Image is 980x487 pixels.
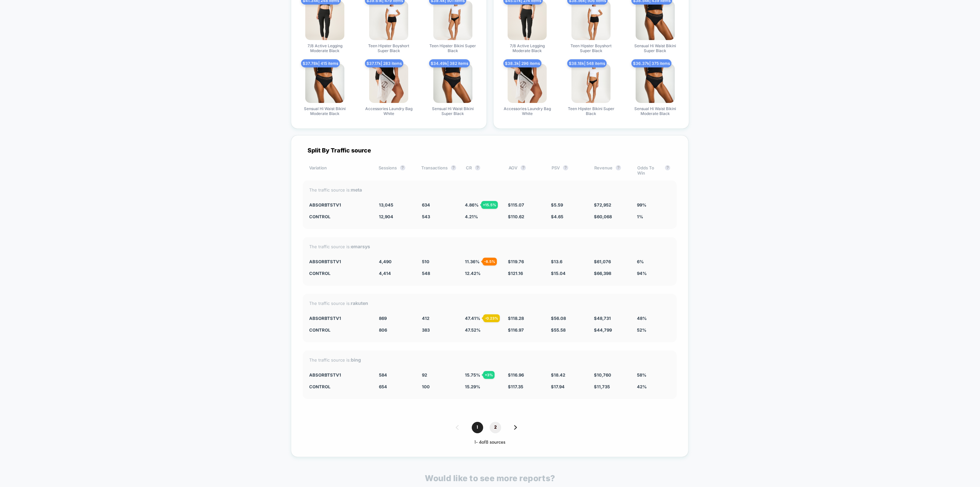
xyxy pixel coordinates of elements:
span: $ 55.58 [551,327,566,333]
div: CR [466,165,499,176]
div: The traffic source is: [309,300,670,306]
p: Would like to see more reports? [425,473,555,483]
img: produt [636,64,675,103]
button: ? [521,165,526,170]
span: $ 117.35 [508,384,523,389]
span: 47.41 % [465,316,480,321]
div: 99% [637,202,670,208]
span: $ 116.96 [508,372,524,378]
div: CONTROL [309,214,369,219]
span: Sensual Hi Waist Bikini Super Black [428,106,477,117]
span: 543 [422,214,430,219]
span: Accessories Laundry Bag White [364,106,413,117]
div: AbsorbTstV1 [309,372,369,378]
div: AbsorbTstV1 [309,316,369,321]
span: $ 119.76 [508,259,524,264]
span: 654 [379,384,387,389]
div: 1 - 4 of 8 sources [303,440,677,445]
div: Odds To Win [637,165,670,176]
img: produt [369,1,408,40]
span: 383 [422,327,430,333]
span: $ 56.08 [551,316,566,321]
strong: rakuten [351,300,368,306]
div: CONTROL [309,327,369,333]
div: 58% [637,372,670,378]
span: 92 [422,372,427,378]
span: $ 18.42 [551,372,565,378]
img: produt [508,1,547,40]
span: $ 34.49k | 382 items [429,59,470,67]
div: - 8.5 % [483,258,497,265]
span: 548 [422,271,430,276]
span: $ 66,398 [594,271,611,276]
img: produt [508,64,547,103]
div: + 15.5 % [481,201,498,209]
img: produt [305,1,344,40]
strong: meta [351,187,362,193]
div: The traffic source is: [309,244,670,249]
img: produt [305,64,344,103]
div: 42% [637,384,670,389]
span: Sensual Hi Waist Bikini Moderate Black [300,106,349,117]
span: 806 [379,327,387,333]
span: Accessories Laundry Bag White [503,106,552,117]
span: 510 [422,259,429,264]
button: ? [451,165,456,170]
span: $ 4.65 [551,214,563,219]
span: $ 38.3k | 296 items [503,59,541,67]
div: 1% [637,214,670,219]
span: Teen Hipster Bikini Super Black [567,106,615,117]
span: $ 37.78k | 415 items [301,59,340,67]
button: ? [665,165,670,170]
span: 12.42 % [465,271,481,276]
div: 48% [637,316,670,321]
span: 11.36 % [465,259,480,264]
div: PSV [552,165,584,176]
span: 4.21 % [465,214,478,219]
span: $ 15.04 [551,271,566,276]
div: 6% [637,259,670,264]
div: 94% [637,271,670,276]
span: 2 [490,422,501,433]
img: produt [571,64,611,103]
div: Revenue [594,165,627,176]
span: $ 13.6 [551,259,562,264]
span: $ 36.37k | 375 items [631,59,671,67]
div: Transactions [421,165,456,176]
span: 15.29 % [465,384,480,389]
button: ? [475,165,480,170]
div: The traffic source is: [309,187,670,193]
img: produt [433,64,472,103]
strong: bing [351,357,361,363]
img: produt [369,64,408,103]
button: ? [616,165,621,170]
span: $ 10,760 [594,372,611,378]
span: Teen Hipster Boyshort Super Black [364,43,413,54]
span: 1 [472,422,483,433]
div: AbsorbTstV1 [309,259,369,264]
span: $ 60,068 [594,214,612,219]
div: 52% [637,327,670,333]
span: $ 61,076 [594,259,611,264]
span: $ 11,735 [594,384,610,389]
div: AbsorbTstV1 [309,202,369,208]
span: $ 44,799 [594,327,612,333]
span: $ 37.17k | 283 items [365,59,403,67]
img: produt [433,1,472,40]
span: 584 [379,372,387,378]
span: 15.75 % [465,372,480,378]
span: 100 [422,384,430,389]
span: $ 38.18k | 548 items [567,59,607,67]
img: produt [636,1,675,40]
img: produt [571,1,611,40]
span: Teen Hipster Boyshort Super Black [567,43,615,54]
span: 13,045 [379,202,393,208]
div: + 3 % [483,371,495,379]
span: $ 116.97 [508,327,524,333]
span: $ 72,952 [594,202,611,208]
div: Split By Traffic source [303,147,677,154]
span: Teen Hipster Bikini Super Black [428,43,477,54]
span: $ 48,731 [594,316,611,321]
div: CONTROL [309,271,369,276]
button: ? [563,165,568,170]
